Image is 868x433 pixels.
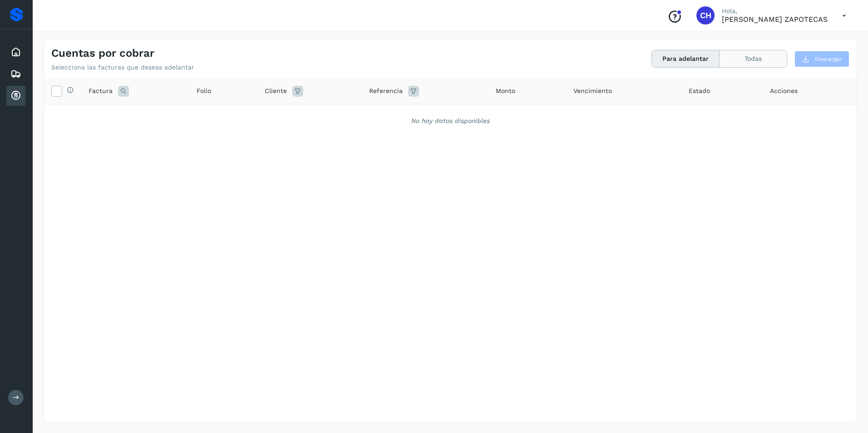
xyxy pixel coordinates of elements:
span: Vencimiento [573,86,612,96]
span: Folio [197,86,211,96]
p: Selecciona las facturas que deseas adelantar [51,64,194,71]
button: Para adelantar [652,50,720,67]
div: Cuentas por cobrar [6,86,25,106]
div: No hay datos disponibles [56,116,845,126]
span: Descargar [815,55,842,63]
div: Embarques [6,64,25,84]
span: Cliente [265,86,287,96]
span: Acciones [770,86,798,96]
p: Hola, [722,7,828,15]
button: Descargar [794,51,849,67]
span: Referencia [369,86,403,96]
div: Inicio [6,42,25,62]
button: Todas [720,50,787,67]
h4: Cuentas por cobrar [51,47,154,60]
span: Monto [496,86,515,96]
span: Factura [89,86,113,96]
span: Estado [689,86,710,96]
p: CELSO HUITZIL ZAPOTECAS [722,15,828,24]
